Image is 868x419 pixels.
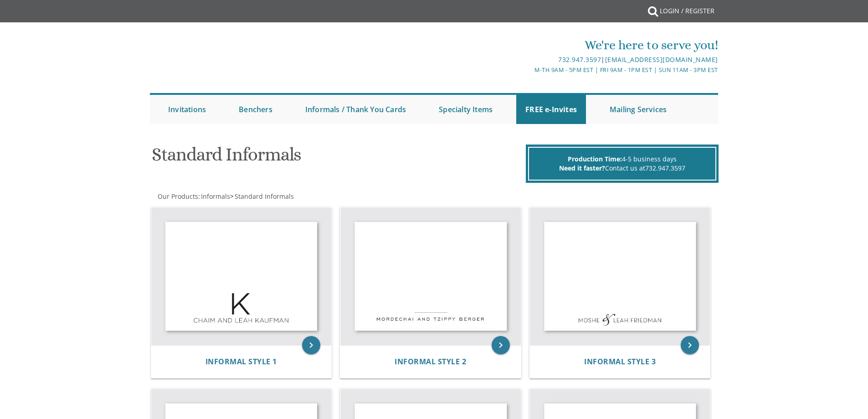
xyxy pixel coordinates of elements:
img: Informal Style 1 [151,207,332,346]
div: | [340,54,718,65]
div: We're here to serve you! [340,36,718,54]
a: Mailing Services [601,95,676,124]
a: Informal Style 1 [205,357,277,366]
a: Informals [200,192,230,201]
span: Informal Style 3 [584,357,656,367]
span: Production Time: [568,155,622,163]
span: Informal Style 1 [205,357,277,367]
img: Informal Style 3 [530,207,710,346]
a: Standard Informals [234,192,294,201]
span: Informal Style 2 [395,357,466,367]
a: Invitations [159,95,215,124]
span: Standard Informals [235,192,294,201]
div: : [150,192,434,201]
a: keyboard_arrow_right [302,336,320,354]
a: Our Products [157,192,198,201]
a: Informal Style 3 [584,357,656,366]
a: Informals / Thank You Cards [296,95,415,124]
span: Informals [201,192,230,201]
span: Need it faster? [559,164,605,172]
a: keyboard_arrow_right [492,336,510,354]
span: > [230,192,294,201]
a: FREE e-Invites [516,95,586,124]
a: [EMAIL_ADDRESS][DOMAIN_NAME] [605,55,718,64]
h1: Standard Informals [152,145,524,171]
a: Benchers [230,95,282,124]
a: keyboard_arrow_right [681,336,699,354]
a: 732.947.3597 [645,164,685,172]
div: 4-5 business days Contact us at [528,147,716,181]
img: Informal Style 2 [340,207,521,346]
a: Informal Style 2 [395,357,466,366]
a: Specialty Items [430,95,502,124]
div: M-Th 9am - 5pm EST | Fri 9am - 1pm EST | Sun 11am - 3pm EST [340,65,718,75]
a: 732.947.3597 [558,55,601,64]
